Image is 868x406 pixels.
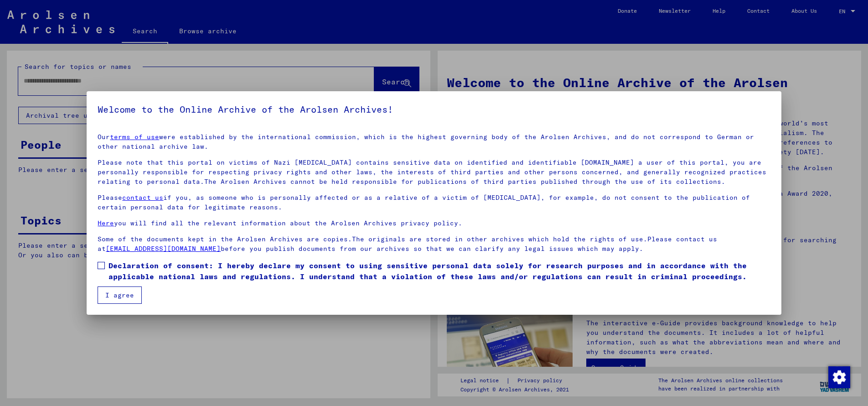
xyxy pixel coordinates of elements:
a: contact us [122,193,163,202]
span: Declaration of consent: I hereby declare my consent to using sensitive personal data solely for r... [108,260,770,282]
img: Change consent [828,366,850,388]
a: Here [98,219,114,227]
a: terms of use [110,133,159,141]
p: you will find all the relevant information about the Arolsen Archives privacy policy. [98,219,770,228]
a: [EMAIL_ADDRESS][DOMAIN_NAME] [106,245,221,253]
h5: Welcome to the Online Archive of the Arolsen Archives! [98,102,770,117]
p: Please note that this portal on victims of Nazi [MEDICAL_DATA] contains sensitive data on identif... [98,158,770,187]
p: Our were established by the international commission, which is the highest governing body of the ... [98,132,770,151]
p: Some of the documents kept in the Arolsen Archives are copies.The originals are stored in other a... [98,234,770,254]
div: Change consent [828,366,850,388]
button: I agree [98,286,142,304]
p: Please if you, as someone who is personally affected or as a relative of a victim of [MEDICAL_DAT... [98,193,770,212]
